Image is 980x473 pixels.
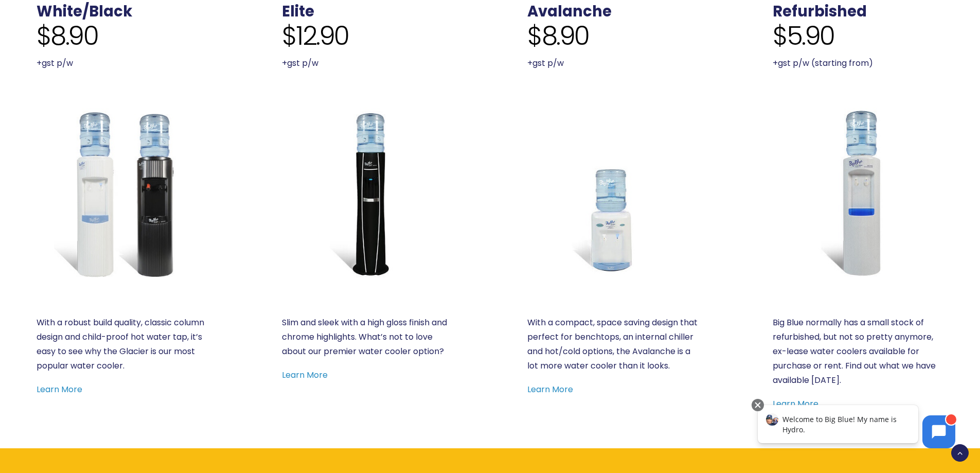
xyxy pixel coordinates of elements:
span: $8.90 [527,21,589,51]
a: Learn More [527,383,573,395]
iframe: Chatbot [747,397,966,459]
span: $12.90 [282,21,349,51]
a: Everest Elite [282,108,453,278]
p: +gst p/w [282,56,453,71]
a: Avalanche [527,1,612,22]
p: +gst p/w (starting from) [773,56,943,71]
a: Learn More [282,369,328,381]
a: Refurbished [773,108,943,278]
a: Benchtop Avalanche [527,108,698,278]
p: +gst p/w [37,56,207,71]
p: With a robust build quality, classic column design and child-proof hot water tap, it’s easy to se... [37,316,207,373]
p: Big Blue normally has a small stock of refurbished, but not so pretty anymore, ex-lease water coo... [773,316,943,388]
a: Learn More [37,383,82,395]
p: +gst p/w [527,56,698,71]
span: $5.90 [773,21,834,51]
a: White/Black [37,1,132,22]
a: Refurbished [773,1,867,22]
span: $8.90 [37,21,98,51]
p: Slim and sleek with a high gloss finish and chrome highlights. What’s not to love about our premi... [282,316,453,359]
a: Glacier White or Black [37,108,207,278]
p: With a compact, space saving design that perfect for benchtops, an internal chiller and hot/cold ... [527,316,698,373]
a: Elite [282,1,314,22]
